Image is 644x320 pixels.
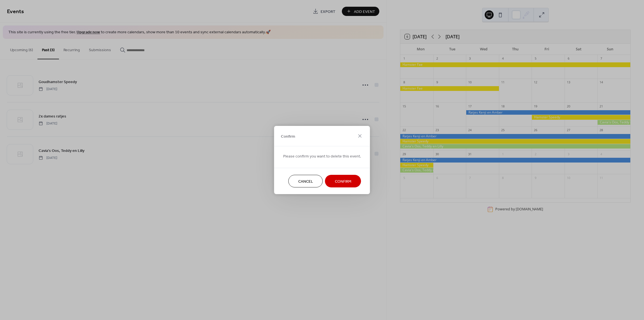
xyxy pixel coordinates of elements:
[335,179,351,185] span: Confirm
[325,175,361,187] button: Confirm
[298,179,313,185] span: Cancel
[288,175,323,187] button: Cancel
[283,154,361,159] span: Please confirm you want to delete this event.
[281,133,295,139] span: Confirm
